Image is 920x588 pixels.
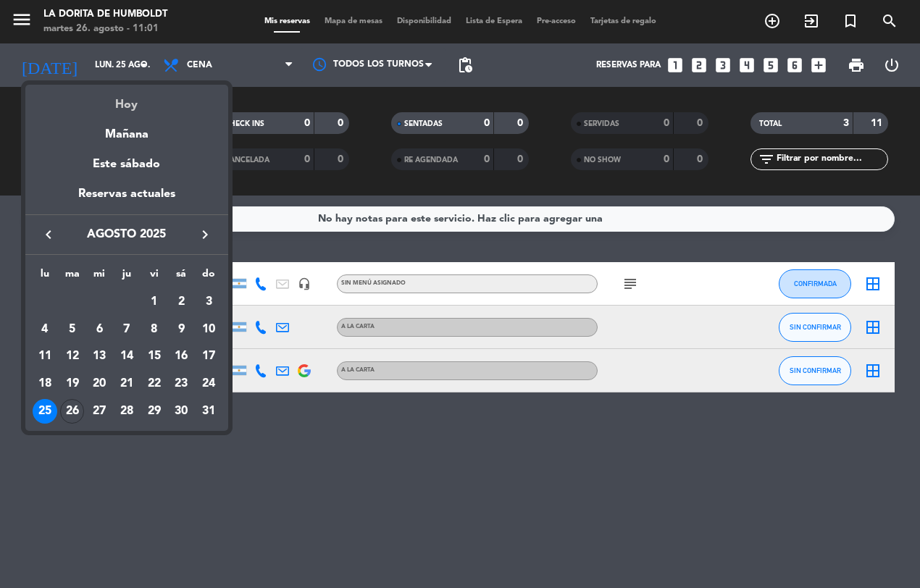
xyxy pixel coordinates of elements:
[142,371,167,396] div: 22
[195,370,222,398] td: 24 de agosto de 2025
[142,399,167,424] div: 29
[195,398,222,425] td: 31 de agosto de 2025
[113,316,141,343] td: 7 de agosto de 2025
[60,371,85,396] div: 19
[59,316,86,343] td: 5 de agosto de 2025
[25,114,228,144] div: Mañana
[25,185,228,214] div: Reservas actuales
[33,317,57,342] div: 4
[169,290,193,314] div: 2
[59,266,86,288] th: martes
[141,266,168,288] th: viernes
[142,317,167,342] div: 8
[31,398,59,425] td: 25 de agosto de 2025
[196,399,221,424] div: 31
[114,317,139,342] div: 7
[59,370,86,398] td: 19 de agosto de 2025
[85,316,113,343] td: 6 de agosto de 2025
[62,225,192,244] span: agosto 2025
[195,266,222,288] th: domingo
[31,316,59,343] td: 4 de agosto de 2025
[33,345,57,369] div: 11
[60,399,85,424] div: 26
[87,399,112,424] div: 27
[169,317,193,342] div: 9
[142,290,167,314] div: 1
[168,343,196,371] td: 16 de agosto de 2025
[40,226,57,243] i: keyboard_arrow_left
[168,316,196,343] td: 9 de agosto de 2025
[87,345,112,369] div: 13
[31,370,59,398] td: 18 de agosto de 2025
[142,345,167,369] div: 15
[87,317,112,342] div: 6
[141,370,168,398] td: 22 de agosto de 2025
[31,288,141,316] td: AGO.
[169,371,193,396] div: 23
[85,343,113,371] td: 13 de agosto de 2025
[113,370,141,398] td: 21 de agosto de 2025
[31,343,59,371] td: 11 de agosto de 2025
[113,343,141,371] td: 14 de agosto de 2025
[196,317,221,342] div: 10
[141,288,168,316] td: 1 de agosto de 2025
[169,399,193,424] div: 30
[169,345,193,369] div: 16
[196,345,221,369] div: 17
[196,290,221,314] div: 3
[85,398,113,425] td: 27 de agosto de 2025
[195,288,222,316] td: 3 de agosto de 2025
[85,370,113,398] td: 20 de agosto de 2025
[196,226,214,243] i: keyboard_arrow_right
[33,399,57,424] div: 25
[85,266,113,288] th: miércoles
[168,398,196,425] td: 30 de agosto de 2025
[113,266,141,288] th: jueves
[59,343,86,371] td: 12 de agosto de 2025
[59,398,86,425] td: 26 de agosto de 2025
[114,371,139,396] div: 21
[31,266,59,288] th: lunes
[60,345,85,369] div: 12
[87,371,112,396] div: 20
[25,144,228,185] div: Este sábado
[168,288,196,316] td: 2 de agosto de 2025
[141,343,168,371] td: 15 de agosto de 2025
[114,399,139,424] div: 28
[192,225,218,244] button: keyboard_arrow_right
[168,266,196,288] th: sábado
[195,316,222,343] td: 10 de agosto de 2025
[114,345,139,369] div: 14
[196,371,221,396] div: 24
[168,370,196,398] td: 23 de agosto de 2025
[60,317,85,342] div: 5
[141,398,168,425] td: 29 de agosto de 2025
[195,343,222,371] td: 17 de agosto de 2025
[113,398,141,425] td: 28 de agosto de 2025
[25,85,228,114] div: Hoy
[35,225,62,244] button: keyboard_arrow_left
[141,316,168,343] td: 8 de agosto de 2025
[33,371,57,396] div: 18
